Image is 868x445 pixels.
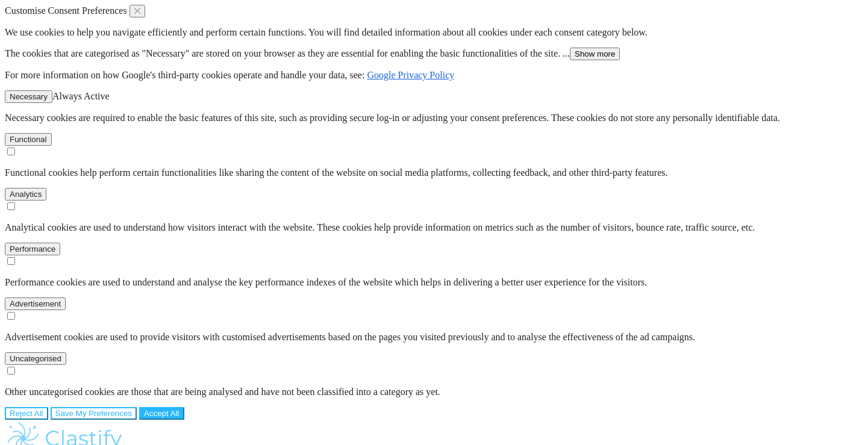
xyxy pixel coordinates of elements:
[7,367,15,375] input: Disable Uncategorised
[130,5,145,17] button: Close
[570,48,620,60] button: Show more
[5,407,48,420] button: Reject All
[52,91,110,101] span: Always Active
[7,312,15,320] input: Disable Advertisement
[367,70,454,80] a: Google Privacy Policy
[5,387,863,397] p: Other uncategorised cookies are those that are being analysed and have not been classified into a...
[5,5,863,420] div: Customise Consent Preferences
[134,8,140,14] img: Close
[5,48,863,60] p: The cookies that are categorised as "Necessary" are stored on your browser as they are essential ...
[5,332,863,343] p: Advertisement cookies are used to provide visitors with customised advertisements based on the pa...
[5,277,863,288] p: Performance cookies are used to understand and analyse the key performance indexes of the website...
[5,188,46,201] button: Analytics
[5,167,863,178] p: Functional cookies help perform certain functionalities like sharing the content of the website o...
[5,352,66,365] button: Uncategorised
[5,5,127,16] span: Customise Consent Preferences
[7,257,15,265] input: Disable Performance
[139,407,184,420] button: Accept All
[5,222,863,233] p: Analytical cookies are used to understand how visitors interact with the website. These cookies h...
[5,70,863,81] p: For more information on how Google's third-party cookies operate and handle your data, see:
[7,202,15,210] input: Disable Analytics
[5,113,863,123] p: Necessary cookies are required to enable the basic features of this site, such as providing secur...
[7,148,15,155] input: Disable Functional
[5,133,52,146] button: Functional
[5,90,52,103] button: Necessary
[51,407,137,420] button: Save My Preferences
[5,297,66,310] button: Advertisement
[5,243,60,255] button: Performance
[5,27,863,38] p: We use cookies to help you navigate efficiently and perform certain functions. You will find deta...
